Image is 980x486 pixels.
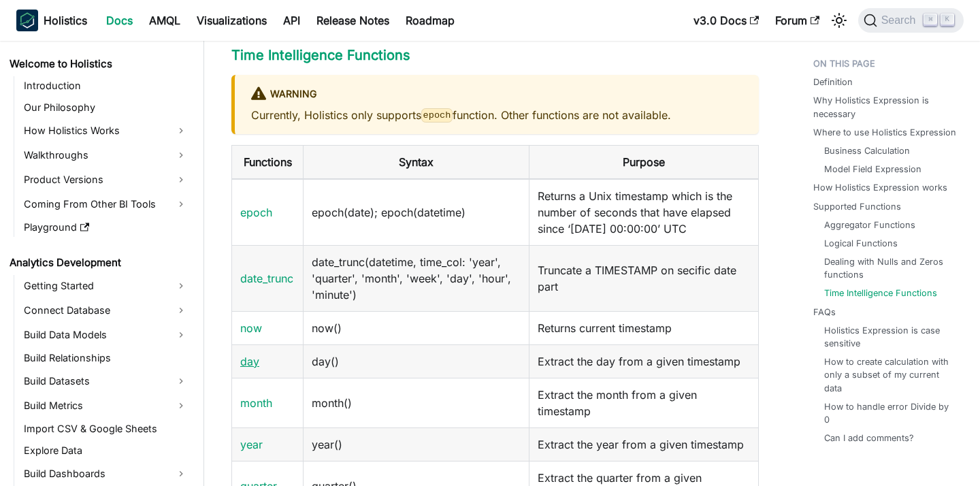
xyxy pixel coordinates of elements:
[240,321,262,335] a: now
[685,10,767,31] a: v3.0 Docs
[304,145,529,179] th: Syntax
[529,179,759,246] td: Returns a Unix timestamp which is the number of seconds that have elapsed since ‘[DATE] 00:00:00’...
[20,98,192,117] a: Our Philosophy
[98,10,141,31] a: Docs
[275,10,308,31] a: API
[240,438,263,451] a: year
[824,218,915,231] a: Aggregator Functions
[529,145,759,179] th: Purpose
[824,287,937,299] a: Time Intelligence Functions
[240,272,293,285] a: date_trunc
[251,107,742,123] p: Currently, Holistics only supports function. Other functions are not available.
[20,144,192,166] a: Walkthroughs
[240,396,272,410] a: month
[232,145,304,179] th: Functions
[20,419,192,438] a: Import CSV & Google Sheets
[5,253,192,272] a: Analytics Development
[20,349,192,368] a: Build Relationships
[824,144,910,157] a: Business Calculation
[824,355,953,395] a: How to create calculation with only a subset of my current data
[813,306,836,319] a: FAQs
[824,237,898,250] a: Logical Functions
[529,378,759,427] td: Extract the month from a given timestamp
[20,395,192,417] a: Build Metrics
[529,344,759,378] td: Extract the day from a given timestamp
[767,10,828,31] a: Forum
[20,193,192,215] a: Coming From Other BI Tools
[824,163,921,176] a: Model Field Expression
[813,76,853,88] a: Definition
[5,54,192,74] a: Welcome to Holistics
[529,311,759,344] td: Returns current timestamp
[824,400,953,426] a: How to handle error Divide by 0
[304,179,529,246] td: epoch(date); epoch(datetime)
[828,10,850,31] button: Switch between dark and light mode (currently light mode)
[824,432,914,444] a: Can I add comments?
[20,76,192,95] a: Introduction
[240,355,259,368] a: day
[20,169,192,191] a: Product Versions
[941,14,954,26] kbd: K
[20,218,192,237] a: Playground
[231,47,410,63] a: Time Intelligence Functions
[529,245,759,311] td: Truncate a TIMESTAMP on secific date part
[924,14,937,26] kbd: ⌘
[824,324,953,350] a: Holistics Expression is case sensitive
[20,120,192,142] a: How Holistics Works
[308,10,397,31] a: Release Notes
[141,10,189,31] a: AMQL
[813,126,956,139] a: Where to use Holistics Expression
[16,10,38,31] img: Holistics
[20,324,192,346] a: Build Data Models
[304,245,529,311] td: date_trunc(datetime, time_col: 'year', 'quarter', 'month', 'week', 'day', 'hour', 'minute')
[529,427,759,461] td: Extract the year from a given timestamp
[813,200,901,213] a: Supported Functions
[20,275,192,297] a: Getting Started
[20,441,192,460] a: Explore Data
[20,370,192,392] a: Build Datasets
[304,378,529,427] td: month()
[251,86,742,103] div: warning
[16,10,87,31] a: HolisticsHolistics
[20,299,192,321] a: Connect Database
[240,206,272,219] a: epoch
[397,10,463,31] a: Roadmap
[813,94,958,120] a: Why Holistics Expression is necessary
[20,463,192,485] a: Build Dashboards
[421,108,453,122] code: epoch
[304,344,529,378] td: day()
[813,181,947,194] a: How Holistics Expression works
[44,12,87,29] b: Holistics
[189,10,275,31] a: Visualizations
[877,14,924,27] span: Search
[824,255,953,281] a: Dealing with Nulls and Zeros functions
[304,427,529,461] td: year()
[304,311,529,344] td: now()
[858,8,964,33] button: Search (Command+K)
